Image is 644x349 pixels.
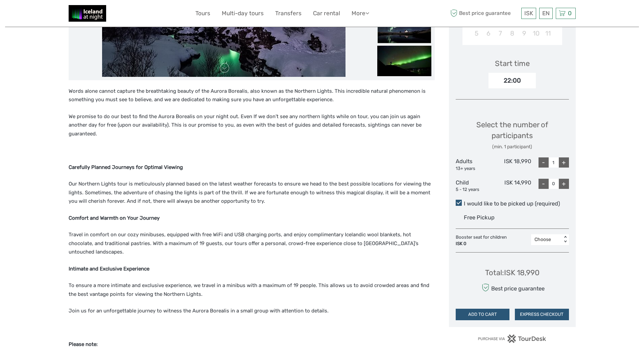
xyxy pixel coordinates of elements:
[539,157,549,168] div: -
[456,241,507,247] div: ISK 0
[456,119,569,150] div: Select the number of participants
[456,166,494,172] div: 13+ years
[539,8,553,19] div: EN
[69,307,435,315] p: Join us for an unforgettable journey to witness the Aurora Borealis in a small group with attenti...
[377,46,431,76] img: 0040ebbe407e4651a2e85cb28f70d7b5_slider_thumbnail.jpg
[69,5,106,22] img: 2375-0893e409-a1bb-4841-adb0-b7e32975a913_logo_small.jpg
[493,179,531,193] div: ISK 14,990
[69,341,98,347] strong: Please note:
[456,157,494,172] div: Adults
[69,231,435,257] p: Travel in comfort on our cozy minibuses, equipped with free WiFi and USB charging ports, and enjo...
[456,144,569,150] div: (min. 1 participant)
[471,28,482,39] div: Choose Sunday, October 5th, 2025
[69,266,149,272] strong: Intimate and Exclusive Experience
[539,179,549,189] div: -
[377,13,431,43] img: e4424fe0495f47ce9cd929889794f304_slider_thumbnail.jpg
[313,8,340,18] a: Car rental
[195,8,210,18] a: Tours
[518,28,530,39] div: Choose Thursday, October 9th, 2025
[559,179,569,189] div: +
[534,236,558,243] div: Choose
[69,281,435,299] p: To ensure a more intimate and exclusive experience, we travel in a minibus with a maximum of 19 p...
[542,28,554,39] div: Choose Saturday, October 11th, 2025
[9,12,76,17] p: We're away right now. Please check back later!
[222,8,264,18] a: Multi-day tours
[69,164,183,170] strong: Carefully Planned Journeys for Optimal Viewing
[530,28,542,39] div: Choose Friday, October 10th, 2025
[485,267,540,278] div: Total : ISK 18,990
[456,187,494,193] div: 5 - 12 years
[69,180,435,206] p: Our Northern Lights tour is meticulously planned based on the latest weather forecasts to ensure ...
[480,282,544,293] div: Best price guarantee
[352,8,369,18] a: More
[456,179,494,193] div: Child
[449,8,520,19] span: Best price guarantee
[562,236,568,243] div: < >
[478,334,546,343] img: PurchaseViaTourDesk.png
[515,309,569,320] button: EXPRESS CHECKOUT
[493,157,531,172] div: ISK 18,990
[69,87,435,104] p: Words alone cannot capture the breathtaking beauty of the Aurora Borealis, also known as the Nort...
[275,8,302,18] a: Transfers
[559,157,569,168] div: +
[494,28,506,39] div: Choose Tuesday, October 7th, 2025
[456,234,510,247] div: Booster seat for children
[524,10,533,17] span: ISK
[456,200,569,208] label: I would like to be picked up (required)
[69,215,160,221] strong: Comfort and Warmth on Your Journey
[506,28,518,39] div: Choose Wednesday, October 8th, 2025
[464,214,495,221] span: Free Pickup
[567,10,573,17] span: 0
[488,73,536,88] div: 22:00
[456,309,510,320] button: ADD TO CART
[495,58,530,69] div: Start time
[482,28,494,39] div: Choose Monday, October 6th, 2025
[69,112,435,138] p: We promise to do our best to find the Aurora Borealis on your night out. Even If we don’t see any...
[78,10,86,19] button: Open LiveChat chat widget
